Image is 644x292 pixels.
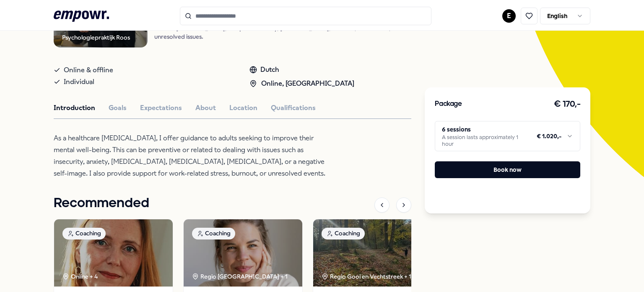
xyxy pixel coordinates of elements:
[109,103,127,113] button: Goals
[54,103,95,113] button: Introduction
[64,64,113,76] span: Online & offline
[502,9,516,23] button: E
[140,103,182,113] button: Expectations
[229,103,257,113] button: Location
[54,132,326,179] p: As a healthcare [MEDICAL_DATA], I offer guidance to adults seeking to improve their mental well-b...
[322,272,411,281] div: Regio Gooi en Vechtstreek + 1
[322,228,365,239] div: Coaching
[62,228,106,239] div: Coaching
[554,97,581,111] h3: € 170,-
[64,76,94,88] span: Individual
[313,219,432,287] img: package image
[154,24,411,41] p: As a GZ [MEDICAL_DATA], I help with anxiety, [MEDICAL_DATA], burnout, work stress, and unresolved...
[249,78,354,89] div: Online, [GEOGRAPHIC_DATA]
[435,99,462,110] h3: Package
[184,219,302,287] img: package image
[192,272,288,281] div: Regio [GEOGRAPHIC_DATA] + 1
[192,228,235,239] div: Coaching
[435,161,580,178] button: Book now
[195,103,216,113] button: About
[62,33,130,42] div: Psychologiepraktijk Roos
[249,64,354,75] div: Dutch
[54,193,149,214] h1: Recommended
[62,272,98,281] div: Online + 4
[54,219,173,287] img: package image
[180,7,431,25] input: Search for products, categories or subcategories
[271,103,316,113] button: Qualifications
